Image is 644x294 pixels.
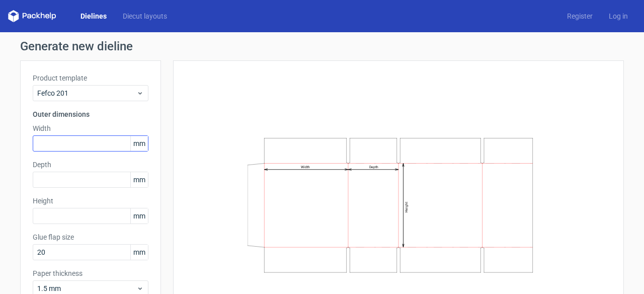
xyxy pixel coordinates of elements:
[115,11,175,21] a: Diecut layouts
[130,208,148,224] span: mm
[33,73,148,83] label: Product template
[72,11,115,21] a: Dielines
[559,11,601,21] a: Register
[33,196,148,206] label: Height
[33,268,148,278] label: Paper thickness
[37,283,136,293] span: 1.5 mm
[130,172,148,187] span: mm
[33,123,148,133] label: Width
[301,165,310,169] text: Width
[601,11,636,21] a: Log in
[33,109,148,119] h3: Outer dimensions
[369,165,378,169] text: Depth
[130,245,148,260] span: mm
[130,136,148,151] span: mm
[33,160,148,170] label: Depth
[33,232,148,242] label: Glue flap size
[37,88,136,98] span: Fefco 201
[405,202,409,212] text: Height
[20,40,624,52] h1: Generate new dieline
